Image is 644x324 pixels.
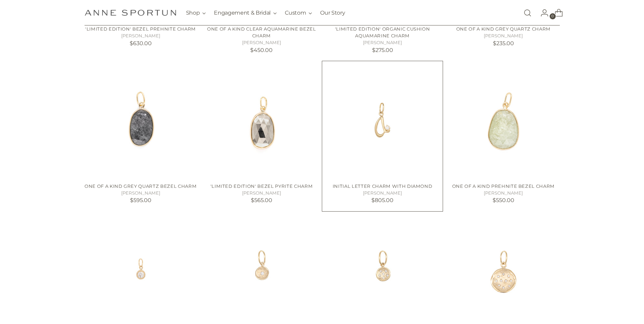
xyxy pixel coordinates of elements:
span: 0 [550,13,556,19]
span: $805.00 [371,197,393,203]
span: $595.00 [130,197,151,203]
a: Initial Letter Charm with Diamond [326,65,439,178]
h5: [PERSON_NAME] [85,33,197,39]
a: Anne Sportun Fine Jewellery [85,10,176,16]
a: 'Limited Edition' Organic Cushion Aquamarine Charm [335,26,430,38]
a: Our Story [320,5,345,20]
button: Engagement & Bridal [214,5,277,20]
h5: [PERSON_NAME] [447,190,559,197]
a: One of a Kind Grey Quartz Charm [456,26,551,32]
span: $235.00 [493,40,514,47]
button: Shop [186,5,206,20]
span: $275.00 [372,47,393,53]
a: 'Limited Edition' Bezel Prehnite Charm [85,26,196,32]
h5: [PERSON_NAME] [326,39,439,46]
a: One of a Kind Prehnite Bezel Charm [447,65,559,178]
a: One of a Kind Clear Aquamarine Bezel Charm [207,26,316,38]
a: 'Limited Edition' Bezel Pyrite Charm [205,65,318,178]
a: 'Limited Edition' Bezel Pyrite Charm [210,183,313,189]
h5: [PERSON_NAME] [205,39,318,46]
span: $630.00 [130,40,152,47]
h5: [PERSON_NAME] [447,33,559,39]
a: Go to the account page [535,6,549,20]
a: One of a Kind Grey Quartz Bezel Charm [85,65,197,178]
a: Initial Letter Charm with Diamond [333,183,433,189]
h5: [PERSON_NAME] [85,190,197,197]
span: $565.00 [251,197,272,203]
h5: [PERSON_NAME] [205,190,318,197]
h5: [PERSON_NAME] [326,190,439,197]
span: $450.00 [250,47,273,53]
a: One of a Kind Grey Quartz Bezel Charm [85,183,197,189]
a: One of a Kind Prehnite Bezel Charm [452,183,555,189]
button: Custom [285,5,312,20]
a: Open cart modal [549,6,563,20]
a: Open search modal [521,6,534,20]
span: $550.00 [493,197,514,203]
